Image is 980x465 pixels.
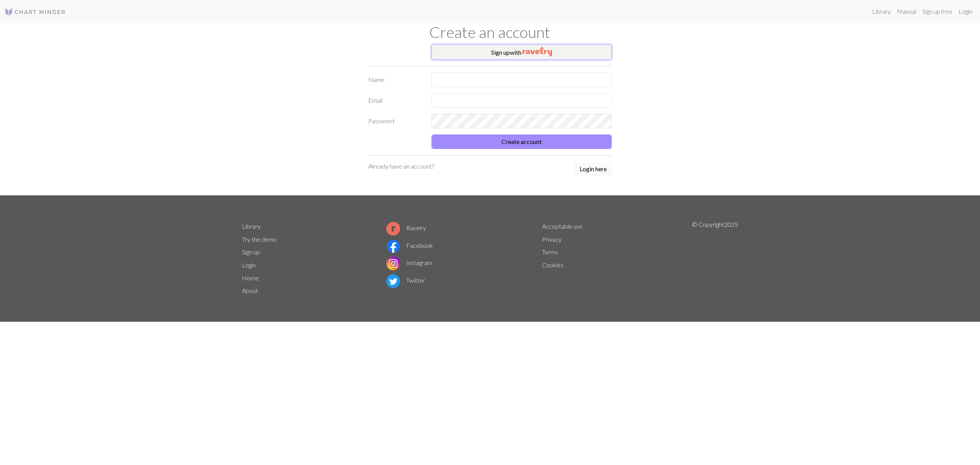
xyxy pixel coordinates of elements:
[575,162,612,177] a: Login here
[919,4,955,19] a: Sign up free
[242,287,258,294] a: About
[575,162,612,176] button: Login here
[364,114,427,129] label: Password
[386,222,400,236] img: Ravelry logo
[431,134,612,149] button: Create account
[242,236,277,243] a: Try the demo
[523,47,552,56] img: Ravelry
[386,257,400,270] img: Instagram logo
[242,261,256,269] a: Login
[5,7,66,16] img: Logo
[364,93,427,108] label: Email
[431,44,612,60] button: Sign upwith
[955,4,975,19] a: Login
[364,72,427,87] label: Name
[237,23,743,41] h1: Create an account
[386,242,433,249] a: Facebook
[542,261,563,269] a: Cookies
[386,274,400,288] img: Twitter logo
[542,248,558,255] a: Terms
[242,248,260,255] a: Sign up
[386,239,400,253] img: Facebook logo
[386,277,425,284] a: Twitter
[692,220,738,297] p: © Copyright 2025
[869,4,894,19] a: Library
[386,224,426,231] a: Ravelry
[542,236,562,243] a: Privacy
[542,223,583,230] a: Acceptable use
[368,162,434,171] p: Already have an account?
[894,4,919,19] a: Manual
[242,223,261,230] a: Library
[386,259,432,266] a: Instagram
[242,274,259,282] a: Home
